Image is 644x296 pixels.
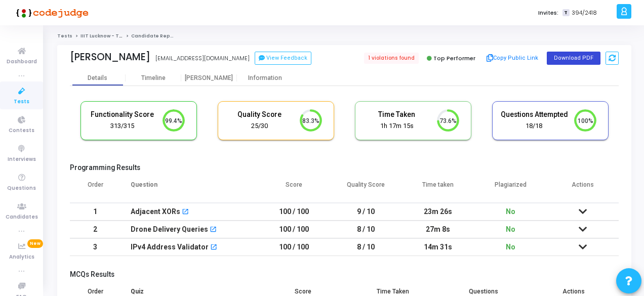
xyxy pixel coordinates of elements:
[402,221,474,238] td: 27m 8s
[330,221,402,238] td: 8 / 10
[120,175,258,203] th: Question
[57,33,72,39] a: Tests
[546,175,619,203] th: Actions
[27,239,43,248] span: New
[562,9,569,17] span: T
[70,203,120,221] td: 1
[80,33,191,39] a: IIIT Lucknow - Titan Engineering Intern 2026
[506,225,515,233] span: No
[258,238,330,256] td: 100 / 100
[13,3,89,23] img: logo
[330,203,402,221] td: 9 / 10
[363,121,431,131] div: 1h 17m 15s
[70,51,150,63] div: [PERSON_NAME]
[506,207,515,216] span: No
[181,74,237,82] div: [PERSON_NAME]
[538,9,558,17] label: Invites:
[70,221,120,238] td: 2
[57,33,631,39] nav: breadcrumb
[89,121,156,131] div: 313/315
[402,175,474,203] th: Time taken
[131,33,178,39] span: Candidate Report
[258,203,330,221] td: 100 / 100
[155,54,250,63] div: [EMAIL_ADDRESS][DOMAIN_NAME]
[9,126,34,135] span: Contests
[131,221,208,238] div: Drone Delivery Queries
[141,74,166,82] div: Timeline
[474,175,547,203] th: Plagiarized
[500,110,568,119] h5: Questions Attempted
[9,253,34,262] span: Analytics
[210,227,217,234] mat-icon: open_in_new
[89,110,156,119] h5: Functionality Score
[6,213,38,222] span: Candidates
[131,239,209,256] div: IPv4 Address Validator
[70,270,619,279] h5: MCQs Results
[70,163,619,172] h5: Programming Results
[330,175,402,203] th: Quality Score
[363,110,431,119] h5: Time Taken
[433,54,475,62] span: Top Performer
[506,243,515,251] span: No
[226,110,294,119] h5: Quality Score
[88,74,107,82] div: Details
[7,58,37,66] span: Dashboard
[182,209,189,216] mat-icon: open_in_new
[572,9,597,17] span: 394/2418
[402,238,474,256] td: 14m 31s
[210,244,217,251] mat-icon: open_in_new
[258,175,330,203] th: Score
[484,51,542,66] button: Copy Public Link
[402,203,474,221] td: 23m 26s
[14,98,29,106] span: Tests
[7,184,36,193] span: Questions
[70,238,120,256] td: 3
[364,53,419,64] span: 1 violations found
[226,121,294,131] div: 25/30
[258,221,330,238] td: 100 / 100
[500,121,568,131] div: 18/18
[547,52,600,65] button: Download PDF
[131,203,180,220] div: Adjacent XORs
[8,155,36,164] span: Interviews
[330,238,402,256] td: 8 / 10
[237,74,293,82] div: Information
[255,52,311,65] button: View Feedback
[70,175,120,203] th: Order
